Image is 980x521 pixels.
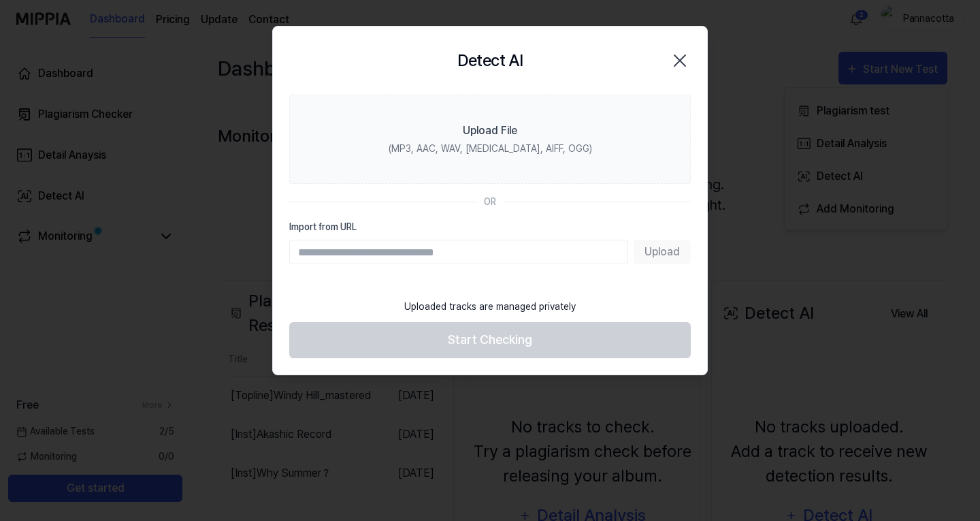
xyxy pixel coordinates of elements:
div: (MP3, AAC, WAV, [MEDICAL_DATA], AIFF, OGG) [389,142,592,156]
label: Import from URL [289,220,691,234]
h2: Detect AI [457,48,523,73]
div: Upload File [463,123,517,139]
div: Uploaded tracks are managed privately [396,291,584,322]
div: OR [484,195,496,209]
